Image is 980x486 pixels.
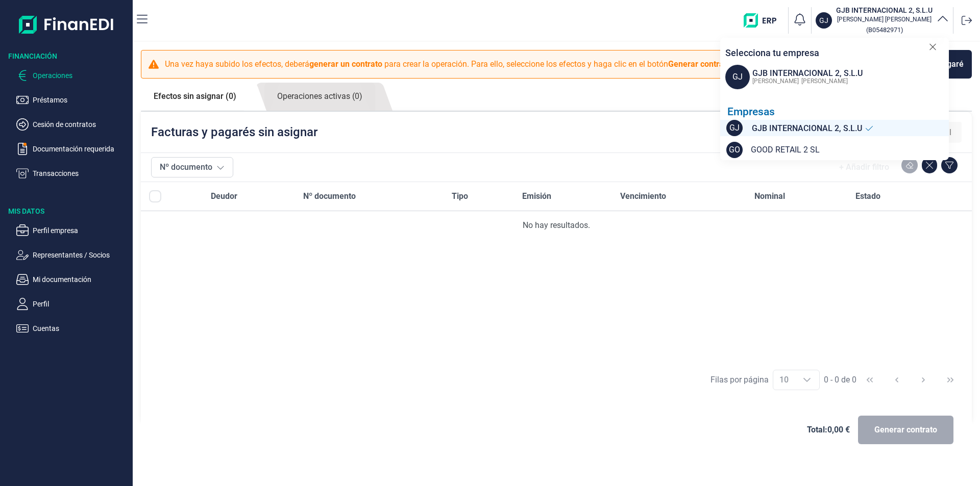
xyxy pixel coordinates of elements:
[33,322,129,335] p: Cuentas
[16,143,129,155] button: Documentación requerida
[149,219,964,232] div: No hay resultados.
[16,298,129,310] button: Perfil
[16,167,129,180] button: Transacciones
[151,124,317,140] p: Facturas y pagarés sin asignar
[816,5,949,36] button: GJGJB INTERNACIONAL 2, S.L.U[PERSON_NAME] [PERSON_NAME](B05482971)
[16,249,129,261] button: Representantes / Socios
[795,370,819,390] div: Choose
[16,69,129,82] button: Operaciones
[726,120,743,136] span: GJ
[725,46,819,60] p: Selecciona tu empresa
[33,167,129,180] p: Transacciones
[16,273,129,286] button: Mi documentación
[141,83,249,110] a: Efectos sin asignar (0)
[303,190,356,202] span: Nº documento
[165,58,733,70] p: Una vez haya subido los efectos, deberá para crear la operación. Para ello, seleccione los efecto...
[149,190,161,202] div: All items unselected
[710,374,769,386] div: Filas por página
[33,94,129,106] p: Préstamos
[16,224,129,237] button: Perfil empresa
[264,83,375,111] a: Operaciones activas (0)
[751,144,820,156] span: GOOD RETAIL 2 SL
[824,376,856,384] span: 0 - 0 de 0
[885,368,909,392] button: Previous Page
[33,118,129,131] p: Cesión de contratos
[16,118,129,131] button: Cesión de contratos
[33,69,129,82] p: Operaciones
[836,5,933,15] h3: GJB INTERNACIONAL 2, S.L.U
[855,190,880,202] span: Estado
[819,15,828,25] p: GJ
[309,59,382,69] b: generar un contrato
[857,368,882,392] button: First Page
[16,94,129,106] button: Préstamos
[151,157,233,177] button: Nº documento
[620,190,666,202] span: Vencimiento
[33,273,129,286] p: Mi documentación
[726,142,743,158] span: GO
[744,13,784,28] img: erp
[911,368,936,392] button: Next Page
[33,143,129,155] p: Documentación requerida
[33,224,129,237] p: Perfil empresa
[33,298,129,310] p: Perfil
[725,65,750,89] span: GJ
[752,78,799,85] span: [PERSON_NAME]
[16,322,129,335] button: Cuentas
[452,190,468,202] span: Tipo
[801,78,848,85] span: [PERSON_NAME]
[752,67,863,80] div: GJB INTERNACIONAL 2, S.L.U
[743,140,828,160] button: GOOD RETAIL 2 SL
[33,249,129,261] p: Representantes / Socios
[754,190,785,202] span: Nominal
[752,122,862,135] span: GJB INTERNACIONAL 2, S.L.U
[668,59,731,69] b: Generar contrato
[807,424,850,436] span: Total: 0,00 €
[19,8,114,41] img: Logo de aplicación
[211,190,237,202] span: Deudor
[727,106,949,118] div: Empresas
[866,26,903,34] small: Copiar cif
[938,368,963,392] button: Last Page
[522,190,551,202] span: Emisión
[836,15,933,23] p: [PERSON_NAME] [PERSON_NAME]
